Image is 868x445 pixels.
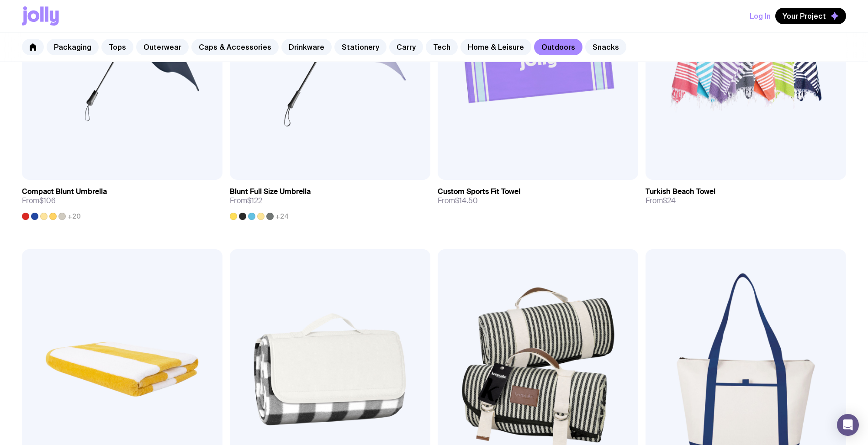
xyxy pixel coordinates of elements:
button: Your Project [775,8,846,24]
span: From [646,196,676,205]
button: Log In [750,8,771,24]
a: Tops [101,39,133,55]
a: Packaging [47,39,99,55]
a: Turkish Beach TowelFrom$24 [646,180,846,213]
a: Custom Sports Fit TowelFrom$14.50 [438,180,638,213]
span: $24 [663,196,676,205]
div: Open Intercom Messenger [837,414,859,436]
span: +24 [275,213,289,220]
span: From [438,196,478,205]
a: Tech [426,39,458,55]
span: From [230,196,262,205]
a: Outdoors [534,39,582,55]
a: Home & Leisure [460,39,531,55]
span: $122 [247,196,262,205]
span: Your Project [783,11,826,21]
a: Stationery [334,39,386,55]
h3: Turkish Beach Towel [646,187,715,196]
a: Compact Blunt UmbrellaFrom$106+20 [22,180,222,220]
h3: Blunt Full Size Umbrella [230,187,311,196]
a: Snacks [585,39,626,55]
a: Carry [389,39,423,55]
h3: Custom Sports Fit Towel [438,187,520,196]
span: +20 [68,213,81,220]
span: $14.50 [455,196,478,205]
a: Blunt Full Size UmbrellaFrom$122+24 [230,180,430,220]
span: $106 [39,196,56,205]
span: From [22,196,56,205]
h3: Compact Blunt Umbrella [22,187,107,196]
a: Outerwear [136,39,189,55]
a: Drinkware [281,39,332,55]
a: Caps & Accessories [191,39,279,55]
